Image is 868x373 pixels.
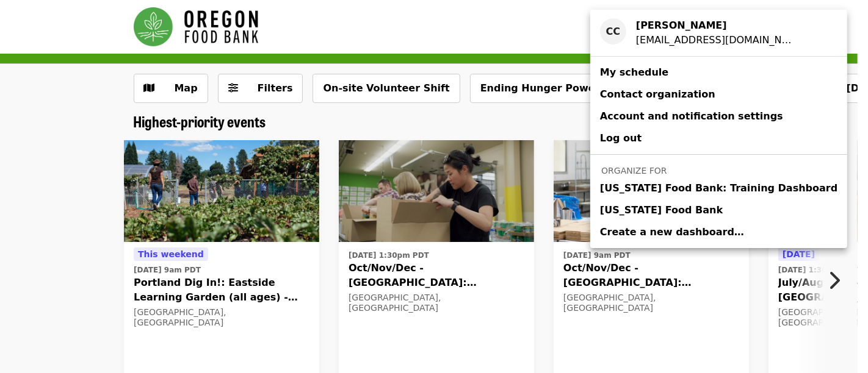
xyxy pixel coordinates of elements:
[590,83,847,105] a: Contact organization
[600,132,642,144] span: Log out
[600,110,783,122] span: Account and notification settings
[636,20,727,31] strong: [PERSON_NAME]
[600,66,668,78] span: My schedule
[590,221,847,243] a: Create a new dashboard…
[600,181,837,196] span: [US_STATE] Food Bank: Training Dashboard
[601,166,667,176] span: Organize for
[600,226,744,238] span: Create a new dashboard…
[636,33,797,48] div: cchinchilla@oregonfoodbank.org
[590,127,847,149] a: Log out
[590,199,847,221] a: [US_STATE] Food Bank
[636,18,797,33] div: Carlos Chinchilla
[600,88,715,100] span: Contact organization
[600,18,626,44] div: CC
[590,62,847,83] a: My schedule
[600,203,723,218] span: [US_STATE] Food Bank
[590,105,847,127] a: Account and notification settings
[590,177,847,199] a: [US_STATE] Food Bank: Training Dashboard
[590,15,847,51] a: CC[PERSON_NAME][EMAIL_ADDRESS][DOMAIN_NAME]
